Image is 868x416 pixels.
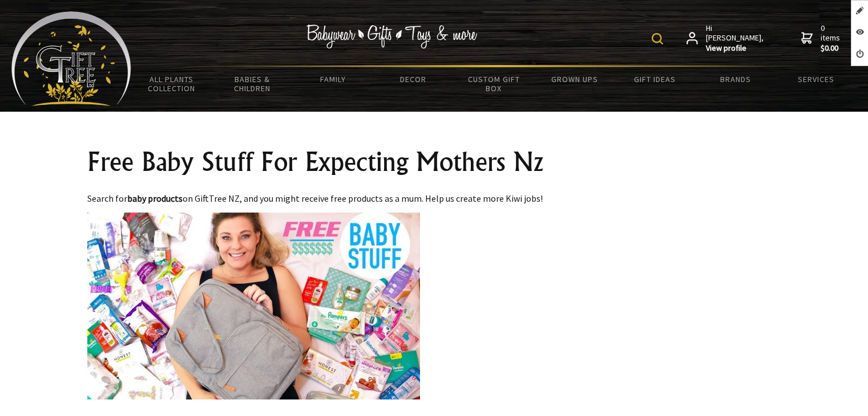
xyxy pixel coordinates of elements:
a: All Plants Collection [131,67,212,100]
a: Hi [PERSON_NAME],View profile [687,23,765,54]
a: 0 items$0.00 [801,23,842,54]
a: Brands [696,67,776,91]
img: Babywear - Gifts - Toys & more [306,25,477,48]
p: Search for on GiftTree NZ, and you might receive free products as a mum. Help us create more Kiwi... [87,191,781,205]
a: Family [292,67,373,91]
a: Decor [373,67,454,91]
a: Custom Gift Box [454,67,534,100]
a: Babies & Children [212,67,292,100]
span: Hi [PERSON_NAME], [706,23,765,54]
img: product search [652,33,663,44]
img: Babyware - Gifts - Toys and more... [11,11,131,106]
strong: baby products [127,193,183,204]
strong: $0.00 [821,43,842,54]
a: Gift Ideas [615,67,695,91]
a: Grown Ups [534,67,615,91]
a: Services [776,67,857,91]
h1: Free Baby Stuff For Expecting Mothers Nz [87,148,781,176]
span: 0 items [821,23,842,54]
strong: View profile [706,43,765,54]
